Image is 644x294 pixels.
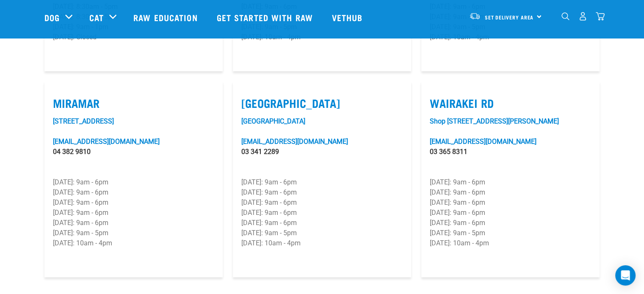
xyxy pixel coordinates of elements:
[53,177,214,187] p: [DATE]: 9am - 6pm
[53,218,214,228] p: [DATE]: 9am - 6pm
[44,11,60,24] a: Dog
[53,198,214,208] p: [DATE]: 9am - 6pm
[241,177,403,187] p: [DATE]: 9am - 6pm
[430,96,591,110] label: Wairakei Rd
[430,208,591,218] p: [DATE]: 9am - 6pm
[430,187,591,198] p: [DATE]: 9am - 6pm
[53,208,214,218] p: [DATE]: 9am - 6pm
[53,137,160,146] a: [EMAIL_ADDRESS][DOMAIN_NAME]
[485,16,534,19] span: Set Delivery Area
[430,148,467,156] a: 03 365 8311
[561,12,569,20] img: home-icon-1@2x.png
[430,238,591,248] p: [DATE]: 10am - 4pm
[241,187,403,198] p: [DATE]: 9am - 6pm
[430,117,559,125] a: Shop [STREET_ADDRESS][PERSON_NAME]
[53,228,214,238] p: [DATE]: 9am - 5pm
[430,198,591,208] p: [DATE]: 9am - 6pm
[53,187,214,198] p: [DATE]: 9am - 6pm
[241,96,403,110] label: [GEOGRAPHIC_DATA]
[241,148,279,156] a: 03 341 2289
[53,238,214,248] p: [DATE]: 10am - 4pm
[430,228,591,238] p: [DATE]: 9am - 5pm
[241,137,348,146] a: [EMAIL_ADDRESS][DOMAIN_NAME]
[53,96,214,110] label: Miramar
[430,177,591,187] p: [DATE]: 9am - 6pm
[596,12,605,21] img: home-icon@2x.png
[241,198,403,208] p: [DATE]: 9am - 6pm
[208,0,323,34] a: Get started with Raw
[241,238,403,248] p: [DATE]: 10am - 4pm
[430,218,591,228] p: [DATE]: 9am - 6pm
[125,0,208,34] a: Raw Education
[241,117,305,125] a: [GEOGRAPHIC_DATA]
[241,218,403,228] p: [DATE]: 9am - 6pm
[53,148,91,156] a: 04 382 9810
[53,117,114,125] a: [STREET_ADDRESS]
[323,0,373,34] a: Vethub
[430,137,536,146] a: [EMAIL_ADDRESS][DOMAIN_NAME]
[578,12,587,21] img: user.png
[469,12,481,20] img: van-moving.png
[241,228,403,238] p: [DATE]: 9am - 5pm
[615,265,636,286] div: Open Intercom Messenger
[241,208,403,218] p: [DATE]: 9am - 6pm
[89,11,104,24] a: Cat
